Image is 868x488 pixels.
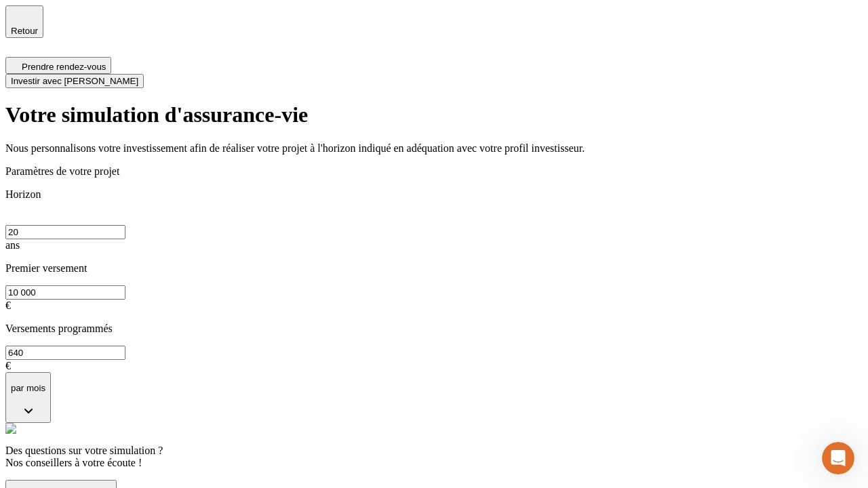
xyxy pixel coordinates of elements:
[11,26,38,36] span: Retour
[822,442,854,474] iframe: Intercom live chat
[5,165,119,177] span: Paramètres de votre projet
[22,62,106,72] span: Prendre rendez-vous
[11,76,138,86] span: Investir avec [PERSON_NAME]
[5,57,111,74] button: Prendre rendez-vous
[5,142,585,154] span: Nous personnalisons votre investissement afin de réaliser votre projet à l'horizon indiqué en adé...
[5,360,11,371] span: €
[11,383,45,393] p: par mois
[5,323,863,335] p: Versements programmés
[5,423,16,434] img: alexis.png
[5,372,51,423] button: par mois
[5,188,863,201] p: Horizon
[5,262,863,274] p: Premier versement
[5,239,20,251] span: ans
[5,300,11,311] span: €
[5,445,163,468] span: Des questions sur votre simulation ? Nos conseillers à votre écoute !
[5,102,863,127] h1: Votre simulation d'assurance‑vie
[5,5,43,38] button: Retour
[5,74,144,88] button: Investir avec [PERSON_NAME]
